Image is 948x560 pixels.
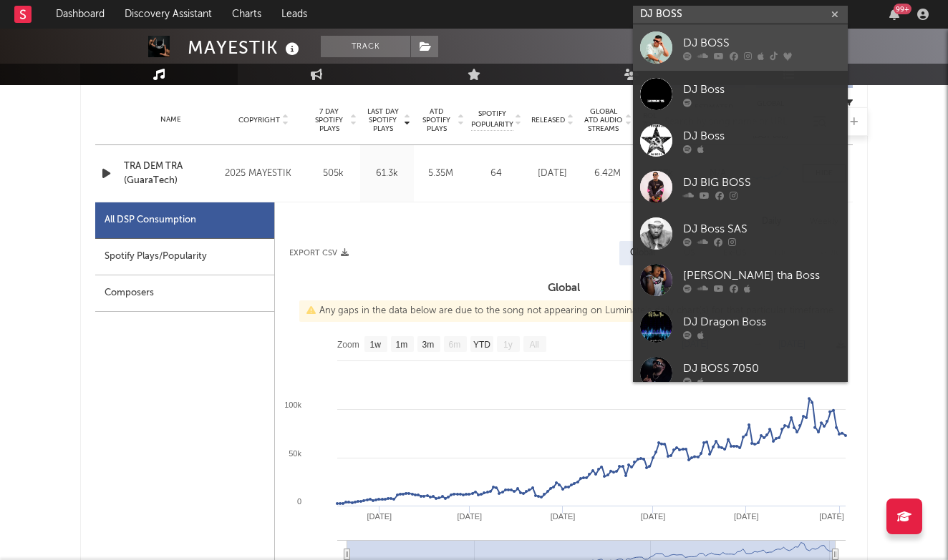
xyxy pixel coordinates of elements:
div: Global [630,245,655,262]
div: DJ BOSS 7050 [683,360,841,377]
text: Zoom [337,340,359,350]
div: 2025 MAYESTIK [225,165,303,182]
a: DJ BIG BOSS [633,164,848,210]
div: 6.42M [584,167,632,181]
a: DJ Dragon Boss [633,303,848,350]
div: 61.3k [364,167,410,181]
a: DJ BOSS 7050 [633,350,848,396]
text: [DATE] [734,512,759,521]
div: DJ Boss [683,127,841,144]
div: DJ BOSS [683,34,841,51]
text: [DATE] [819,512,844,521]
text: 1y [503,340,513,350]
text: [DATE] [367,512,392,521]
button: Track [321,36,410,57]
text: All [529,340,538,350]
div: [DATE] [528,167,576,181]
text: YTD [473,340,490,350]
div: [PERSON_NAME] tha Boss [683,267,841,284]
text: [DATE] [641,512,666,521]
div: 505k [310,167,357,181]
a: DJ Boss [633,71,848,117]
div: Spotify Plays/Popularity [95,239,274,275]
a: [PERSON_NAME] tha Boss [633,257,848,303]
text: 1m [396,340,408,350]
div: DJ Dragon Boss [683,313,841,330]
button: Export CSV [289,249,349,257]
text: 3m [422,340,435,350]
text: 50k [289,449,301,458]
text: 1w [370,340,382,350]
a: DJ Boss SAS [633,210,848,257]
div: DJ BIG BOSS [683,174,841,191]
a: DJ Boss [633,117,848,164]
input: Search for artists [633,6,848,24]
div: DJ Boss SAS [683,220,841,237]
div: All DSP Consumption [95,202,274,239]
text: 0 [297,497,301,506]
a: TRA DEM TRA (GuaraTech) [124,159,218,187]
div: 5.35M [417,167,464,181]
div: 64 [471,167,521,181]
button: 99+ [889,9,899,20]
a: DJ BOSS [633,24,848,71]
h3: Global [275,280,853,297]
div: 99 + [894,4,911,14]
text: 6m [449,340,461,350]
text: [DATE] [551,512,576,521]
div: Any gaps in the data below are due to the song not appearing on Luminate's daily chart(s) for tha... [299,300,843,322]
div: DJ Boss [683,81,841,98]
div: MAYESTIK [188,36,303,59]
div: Composers [95,275,274,312]
text: 100k [284,401,301,409]
div: All DSP Consumption [105,212,196,229]
text: [DATE] [458,512,483,521]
